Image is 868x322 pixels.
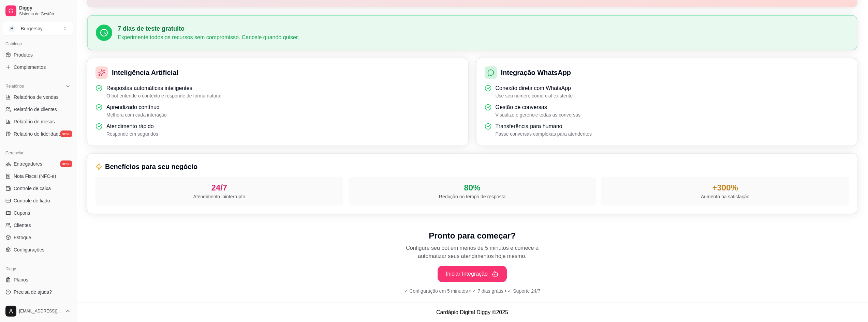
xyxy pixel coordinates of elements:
[118,24,849,33] h3: 7 dias de teste gratuito
[14,106,57,113] span: Relatório de clientes
[496,103,581,111] p: Gestão de conversas
[106,92,221,99] p: O bot entende o contexto e responde de forma natural
[3,62,73,73] a: Complementos
[3,171,73,182] a: Nota Fiscal (NFC-e)
[354,182,591,193] div: 80%
[101,193,338,200] p: Atendimento ininterrupto
[3,116,73,127] a: Relatório de mesas
[3,274,73,285] a: Planos
[14,246,44,253] span: Configurações
[106,103,167,111] p: Aprendizado contínuo
[14,51,33,58] span: Produtos
[3,158,73,169] a: Entregadoresnovo
[14,276,28,283] span: Planos
[3,39,73,49] div: Catálogo
[496,92,573,99] p: Use seu número comercial existente
[3,195,73,206] a: Controle de fiado
[87,230,857,241] h2: Pronto para começar?
[21,25,46,32] div: Burgersby ...
[95,162,849,171] h3: Benefícios para seu negócio
[106,111,167,118] p: Melhora com cada interação
[87,288,857,294] p: ✓ Configuração em 5 minutos • ✓ 7 dias grátis • ✓ Suporte 24/7
[14,118,55,125] span: Relatório de mesas
[14,289,52,295] span: Precisa de ajuda?
[3,263,73,274] div: Diggy
[3,49,73,60] a: Produtos
[3,303,73,319] button: [EMAIL_ADDRESS][DOMAIN_NAME]
[19,5,71,11] span: Diggy
[14,131,61,137] span: Relatório de fidelidade
[14,160,42,167] span: Entregadores
[496,111,581,118] p: Visualize e gerencie todas as conversas
[14,234,31,241] span: Estoque
[607,182,843,193] div: +300%
[14,185,51,192] span: Controle de caixa
[3,128,73,139] a: Relatório de fidelidadenovo
[3,232,73,243] a: Estoque
[5,83,24,89] span: Relatórios
[3,22,73,35] button: Select a team
[3,244,73,255] a: Configurações
[3,3,73,19] a: DiggySistema de Gestão
[106,131,158,137] p: Responde em segundos
[14,64,46,71] span: Complementos
[19,308,62,314] span: [EMAIL_ADDRESS][DOMAIN_NAME]
[396,244,549,260] p: Configure seu bot em menos de 5 minutos e comece a automatizar seus atendimentos hoje mesmo.
[3,287,73,297] a: Precisa de ajuda?
[496,131,592,137] p: Passe conversas complexas para atendentes
[101,182,338,193] div: 24/7
[14,210,30,216] span: Cupons
[106,84,221,92] p: Respostas automáticas inteligentes
[3,208,73,218] a: Cupons
[438,266,507,282] button: Iniciar Integração
[9,25,15,32] span: B
[118,33,849,42] p: Experimente todos os recursos sem compromisso. Cancele quando quiser.
[3,148,73,158] div: Gerenciar
[106,122,158,131] p: Atendimento rápido
[14,222,31,229] span: Clientes
[3,220,73,231] a: Clientes
[3,104,73,115] a: Relatório de clientes
[3,92,73,103] a: Relatórios de vendas
[3,183,73,194] a: Controle de caixa
[19,11,71,17] span: Sistema de Gestão
[607,193,843,200] p: Aumento na satisfação
[496,122,592,131] p: Transferência para humano
[14,173,56,180] span: Nota Fiscal (NFC-e)
[496,84,573,92] p: Conexão direta com WhatsApp
[14,197,50,204] span: Controle de fiado
[14,94,59,101] span: Relatórios de vendas
[501,68,571,77] h3: Integração WhatsApp
[354,193,591,200] p: Redução no tempo de resposta
[112,68,178,77] h3: Inteligência Artificial
[76,303,868,322] footer: Cardápio Digital Diggy © 2025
